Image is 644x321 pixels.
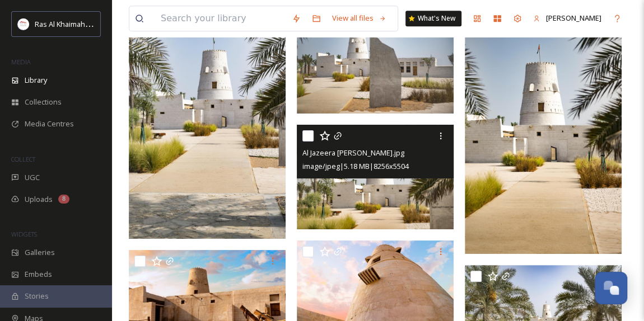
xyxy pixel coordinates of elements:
[595,272,627,304] button: Open Chat
[528,7,607,29] a: [PERSON_NAME]
[25,291,49,301] span: Stories
[25,75,47,86] span: Library
[35,18,193,29] span: Ras Al Khaimah Tourism Development Authority
[302,148,404,158] span: Al Jazeera [PERSON_NAME].jpg
[129,4,286,239] img: Al Jazeera Al Hamra.jpg
[25,119,74,129] span: Media Centres
[465,19,622,254] img: Al Jazeera Al Hamra.jpg
[11,230,37,238] span: WIDGETS
[326,7,392,29] a: View all files
[155,6,286,31] input: Search your library
[25,97,62,107] span: Collections
[25,269,52,280] span: Embeds
[546,13,601,23] span: [PERSON_NAME]
[25,172,40,183] span: UGC
[18,18,29,30] img: Logo_RAKTDA_RGB-01.png
[25,194,53,205] span: Uploads
[25,247,55,258] span: Galleries
[58,195,69,204] div: 8
[11,58,31,66] span: MEDIA
[11,155,35,163] span: COLLECT
[405,11,461,26] a: What's New
[297,9,454,114] img: Al Jazeera Al Hamra.jpg
[302,161,409,171] span: image/jpeg | 5.18 MB | 8256 x 5504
